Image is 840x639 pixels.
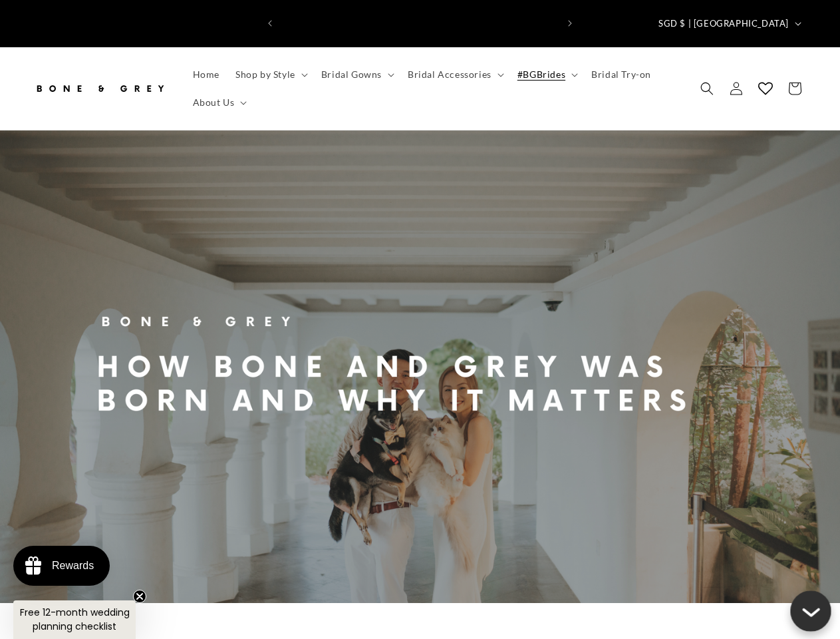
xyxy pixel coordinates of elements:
span: Bridal Accessories [408,69,491,81]
button: SGD $ | [GEOGRAPHIC_DATA] [650,11,807,36]
span: Bridal Gowns [321,69,382,81]
div: Rewards [52,560,94,572]
span: SGD $ | [GEOGRAPHIC_DATA] [658,17,789,31]
span: Home [193,69,219,81]
img: Bone and Grey Bridal [33,74,166,103]
button: Next announcement [555,11,585,36]
span: Bridal Try-on [591,69,651,81]
button: Close chatbox [790,590,831,632]
button: Close teaser [133,590,146,603]
button: Previous announcement [255,11,285,36]
div: Free 12-month wedding planning checklistClose teaser [13,600,136,639]
a: Bone and Grey Bridal [29,69,172,108]
span: About Us [193,97,235,108]
summary: Bridal Accessories [400,61,509,89]
summary: Search [692,74,722,103]
a: Bridal Try-on [583,61,659,89]
span: #BGBrides [517,69,565,81]
summary: Bridal Gowns [313,61,400,89]
a: Home [185,61,227,89]
summary: About Us [185,89,253,116]
summary: #BGBrides [509,61,583,89]
span: Shop by Style [235,69,295,81]
span: Free 12-month wedding planning checklist [20,606,130,633]
summary: Shop by Style [227,61,313,89]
